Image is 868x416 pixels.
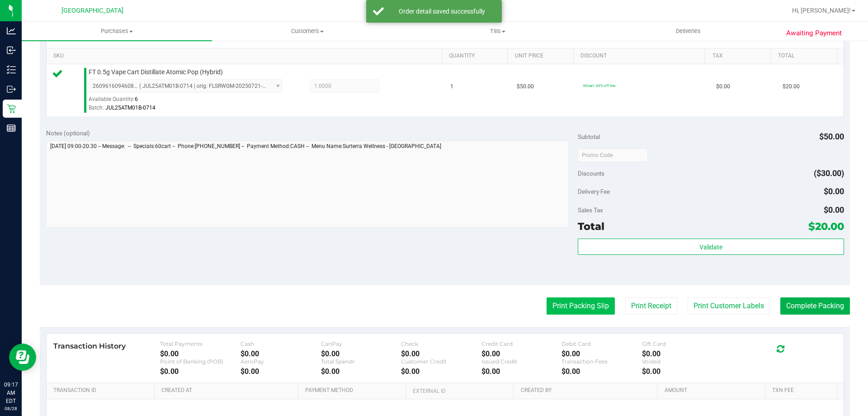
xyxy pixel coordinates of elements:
a: Created At [161,387,294,394]
a: Tax [712,53,768,60]
span: Discounts [578,165,604,182]
span: $0.00 [824,186,844,196]
div: Check [401,340,481,347]
span: $0.00 [824,205,844,215]
span: $50.00 [517,82,534,91]
a: Created By [521,387,654,394]
div: Available Quantity: [89,93,292,110]
span: Deliveries [664,27,713,35]
span: 1 [450,82,453,91]
div: Cash [241,340,321,347]
div: $0.00 [401,349,481,358]
div: Gift Card [642,340,722,347]
div: $0.00 [160,367,241,376]
div: $0.00 [321,349,401,358]
div: $0.00 [642,367,722,376]
span: Subtotal [578,133,600,140]
span: Notes (optional) [46,129,90,137]
div: $0.00 [481,349,562,358]
span: Total [578,220,604,233]
input: Promo Code [578,148,648,162]
inline-svg: Analytics [7,26,16,35]
button: Print Customer Labels [688,297,770,315]
span: Sales Tax [578,206,603,214]
a: Transaction ID [53,387,151,394]
div: Point of Banking (POB) [160,358,241,365]
span: JUL25ATM01B-0714 [105,105,156,111]
div: $0.00 [401,367,481,376]
a: Total [778,53,833,60]
div: $0.00 [321,367,401,376]
div: Transaction Fees [561,358,642,365]
th: External ID [406,383,513,399]
span: Hi, [PERSON_NAME]! [792,7,851,14]
span: FT 0.5g Vape Cart Distillate Atomic Pop (Hybrid) [89,68,223,77]
a: Payment Method [305,387,402,394]
a: Tills [402,22,593,41]
a: Customers [212,22,402,41]
div: $0.00 [561,349,642,358]
a: Amount [665,387,762,394]
iframe: Resource center [9,344,36,371]
span: Tills [403,27,592,35]
span: [GEOGRAPHIC_DATA] [61,7,123,14]
div: Issued Credit [481,358,562,365]
span: $50.00 [819,132,844,141]
inline-svg: Inbound [7,46,16,55]
button: Complete Packing [780,297,850,315]
p: 08/28 [4,405,18,412]
span: Customers [212,27,402,35]
span: $20.00 [783,82,800,91]
span: Awaiting Payment [786,28,842,38]
div: Order detail saved successfully [389,7,495,16]
span: $0.00 [716,82,730,91]
a: Purchases [22,22,212,41]
span: Delivery Fee [578,188,610,195]
div: $0.00 [241,349,321,358]
div: Voided [642,358,722,365]
span: Batch: [89,105,104,111]
button: Validate [578,239,844,255]
inline-svg: Outbound [7,85,16,94]
p: 09:17 AM EDT [4,381,18,405]
div: Total Spendr [321,358,401,365]
a: SKU [53,53,438,60]
div: CanPay [321,340,401,347]
inline-svg: Retail [7,104,16,113]
div: Customer Credit [401,358,481,365]
span: 6 [135,96,138,102]
inline-svg: Inventory [7,65,16,74]
inline-svg: Reports [7,124,16,133]
div: Credit Card [481,340,562,347]
span: Validate [699,244,722,251]
div: $0.00 [561,367,642,376]
div: $0.00 [481,367,562,376]
div: $0.00 [160,349,241,358]
button: Print Receipt [625,297,677,315]
div: $0.00 [642,349,722,358]
button: Print Packing Slip [547,297,615,315]
div: Debit Card [561,340,642,347]
span: $20.00 [808,220,844,233]
div: Total Payments [160,340,241,347]
span: 60cart: 60% off line [583,83,615,88]
a: Deliveries [593,22,783,41]
a: Txn Fee [772,387,833,394]
a: Quantity [449,53,504,60]
span: ($30.00) [814,168,844,178]
a: Unit Price [515,53,570,60]
a: Discount [580,53,702,60]
div: AeroPay [241,358,321,365]
span: Purchases [22,27,212,35]
div: $0.00 [241,367,321,376]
